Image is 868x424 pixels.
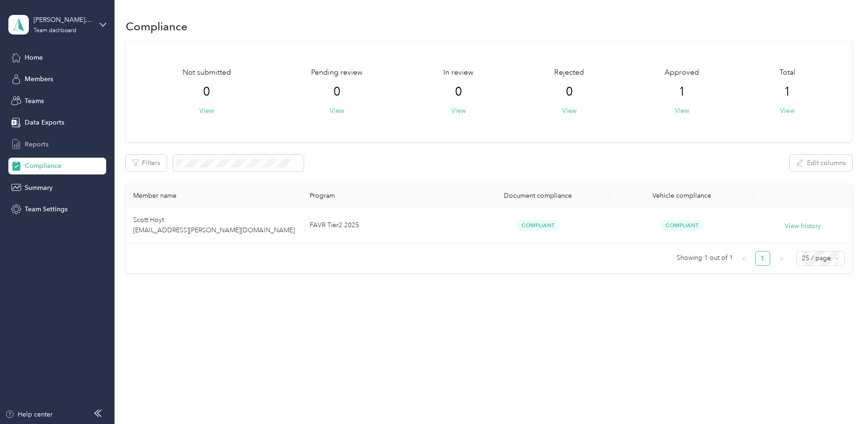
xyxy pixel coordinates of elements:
[126,155,167,171] button: Filters
[330,106,344,116] button: View
[678,84,685,99] span: 1
[25,204,68,214] span: Team Settings
[779,256,784,262] span: right
[34,15,92,25] div: [PERSON_NAME][EMAIL_ADDRESS][PERSON_NAME][DOMAIN_NAME]
[755,251,770,266] li: 1
[780,106,794,116] button: View
[737,251,752,266] button: left
[5,410,53,419] button: Help center
[802,251,839,265] span: 25 / page
[774,251,789,266] li: Next Page
[183,67,231,78] span: Not submitted
[790,155,852,171] button: Edit columns
[25,183,53,193] span: Summary
[516,220,559,231] span: Compliant
[25,96,44,106] span: Teams
[443,67,474,78] span: In review
[133,216,295,234] span: Scott Hoyt [EMAIL_ADDRESS][PERSON_NAME][DOMAIN_NAME]
[25,74,53,84] span: Members
[554,67,584,78] span: Rejected
[816,372,868,424] iframe: Everlance-gr Chat Button Frame
[784,84,791,99] span: 1
[660,220,703,231] span: Compliant
[199,106,214,116] button: View
[455,84,462,99] span: 0
[780,67,795,78] span: Total
[34,28,76,34] div: Team dashboard
[617,192,746,200] div: Vehicle compliance
[126,21,188,31] h1: Compliance
[737,251,752,266] li: Previous Page
[756,251,770,265] a: 1
[333,84,340,99] span: 0
[451,106,466,116] button: View
[25,53,43,63] span: Home
[774,251,789,266] button: right
[302,208,466,243] td: FAVR Tier2 2025
[203,84,210,99] span: 0
[25,139,48,149] span: Reports
[796,251,845,266] div: Page Size
[566,84,573,99] span: 0
[25,161,61,171] span: Compliance
[474,192,603,200] div: Document compliance
[25,118,64,127] span: Data Exports
[126,184,302,208] th: Member name
[311,67,363,78] span: Pending review
[741,256,747,262] span: left
[675,106,689,116] button: View
[302,184,466,208] th: Program
[677,251,733,265] span: Showing 1 out of 1
[665,67,699,78] span: Approved
[785,221,821,231] button: View history
[562,106,576,116] button: View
